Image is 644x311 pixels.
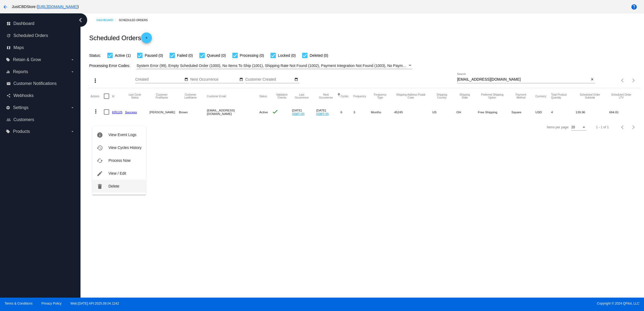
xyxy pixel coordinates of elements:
span: Process Now [108,158,130,163]
mat-icon: edit [97,170,103,177]
span: View Cycles History [108,145,141,150]
span: Delete [108,184,119,188]
mat-icon: history [97,145,103,151]
mat-icon: info [97,132,103,138]
mat-icon: delete [97,183,103,190]
span: View / Edit [108,171,126,175]
mat-icon: cached [97,158,103,164]
span: View Event Logs [108,133,136,137]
